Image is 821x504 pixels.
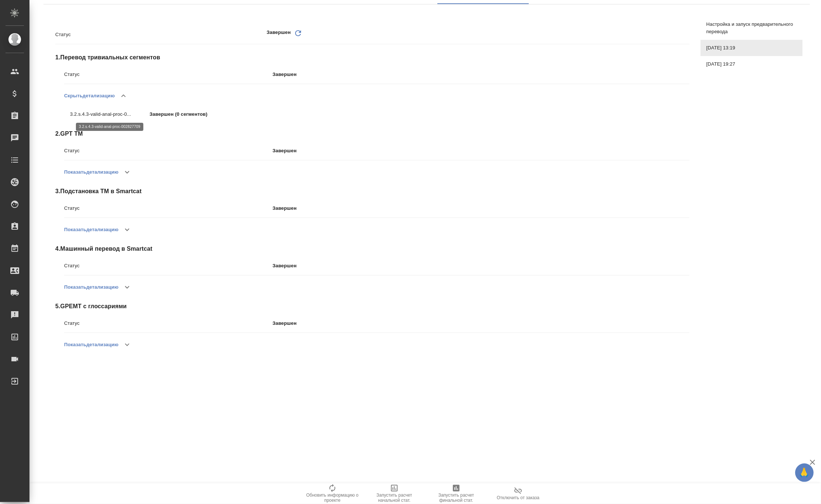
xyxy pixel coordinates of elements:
p: Завершен (0 сегментов) [150,111,229,118]
button: Скрытьдетализацию [64,87,115,105]
p: Завершен [273,262,689,270]
p: Завершен [273,71,689,78]
p: Статус [64,262,273,270]
div: Настройка и запуск предварительного перевода [701,16,803,40]
span: Настройка и запуск предварительного перевода [706,21,797,35]
p: Завершен [273,205,689,212]
button: Показатьдетализацию [64,278,118,296]
button: Показатьдетализацию [64,336,118,354]
p: Завершен [267,29,291,40]
p: Статус [64,205,273,212]
span: 1 . Перевод тривиальных сегментов [55,53,689,62]
span: 4 . Машинный перевод в Smartcat [55,244,689,253]
button: 🙏 [795,463,814,482]
p: Статус [64,71,273,78]
span: 5 . GPEMT с глоссариями [55,302,689,311]
p: Статус [55,31,267,38]
span: 🙏 [798,465,811,480]
span: 3 . Подстановка ТМ в Smartcat [55,187,689,196]
p: Завершен [273,147,689,154]
span: 2 . GPT TM [55,129,689,138]
p: Статус [64,147,273,154]
div: [DATE] 13:19 [701,40,803,56]
button: Показатьдетализацию [64,163,118,181]
span: [DATE] 13:19 [706,44,797,52]
button: Показатьдетализацию [64,221,118,239]
p: 3.2.s.4.3-valid-anal-proc-0... [70,111,150,118]
p: Статус [64,320,273,327]
p: Завершен [273,320,689,327]
div: [DATE] 19:27 [701,56,803,72]
span: [DATE] 19:27 [706,60,797,68]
